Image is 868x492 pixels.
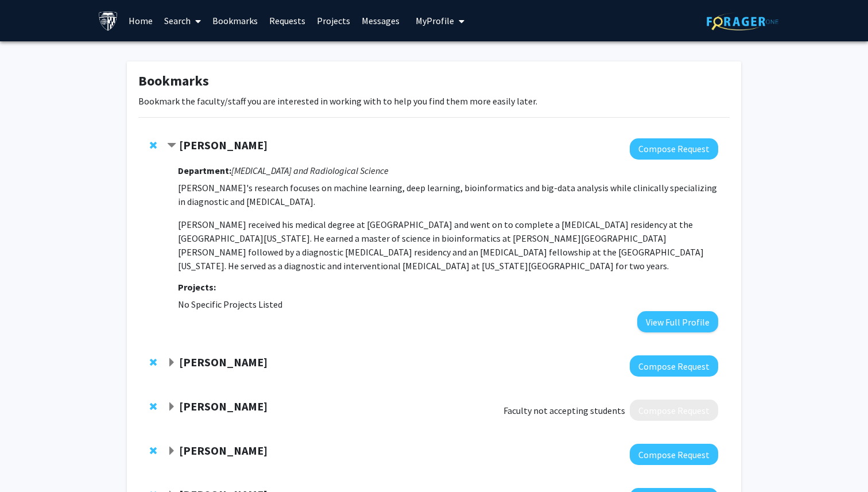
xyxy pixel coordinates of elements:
[178,181,718,208] p: [PERSON_NAME]'s research focuses on machine learning, deep learning, bioinformatics and big-data ...
[637,311,718,332] button: View Full Profile
[416,15,454,26] span: My Profile
[150,141,157,150] span: Remove Harrison Bai from bookmarks
[167,447,176,456] span: Expand Bunmi Ogungbe Bookmark
[123,1,158,41] a: Home
[167,358,176,367] span: Expand Casey Lurtz Bookmark
[167,141,176,150] span: Contract Harrison Bai Bookmark
[630,355,718,377] button: Compose Request to Casey Lurtz
[178,281,216,293] strong: Projects:
[179,355,268,369] strong: [PERSON_NAME]
[158,1,207,41] a: Search
[9,440,49,483] iframe: Chat
[138,73,730,90] h1: Bookmarks
[178,218,718,273] p: [PERSON_NAME] received his medical degree at [GEOGRAPHIC_DATA] and went on to complete a [MEDICAL...
[311,1,356,41] a: Projects
[179,399,268,413] strong: [PERSON_NAME]
[98,11,118,31] img: Johns Hopkins University Logo
[178,299,282,310] span: No Specific Projects Listed
[503,404,625,417] span: Faculty not accepting students
[356,1,405,41] a: Messages
[231,165,389,176] i: [MEDICAL_DATA] and Radiological Science
[179,138,268,152] strong: [PERSON_NAME]
[630,138,718,160] button: Compose Request to Harrison Bai
[707,13,778,30] img: ForagerOne Logo
[167,402,176,412] span: Expand Michelle Johansen Bookmark
[207,1,263,41] a: Bookmarks
[178,165,231,176] strong: Department:
[150,402,157,411] span: Remove Michelle Johansen from bookmarks
[138,94,730,108] p: Bookmark the faculty/staff you are interested in working with to help you find them more easily l...
[263,1,311,41] a: Requests
[630,444,718,465] button: Compose Request to Bunmi Ogungbe
[150,358,157,367] span: Remove Casey Lurtz from bookmarks
[630,400,718,421] button: Compose Request to Michelle Johansen
[150,446,157,455] span: Remove Bunmi Ogungbe from bookmarks
[179,443,268,458] strong: [PERSON_NAME]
